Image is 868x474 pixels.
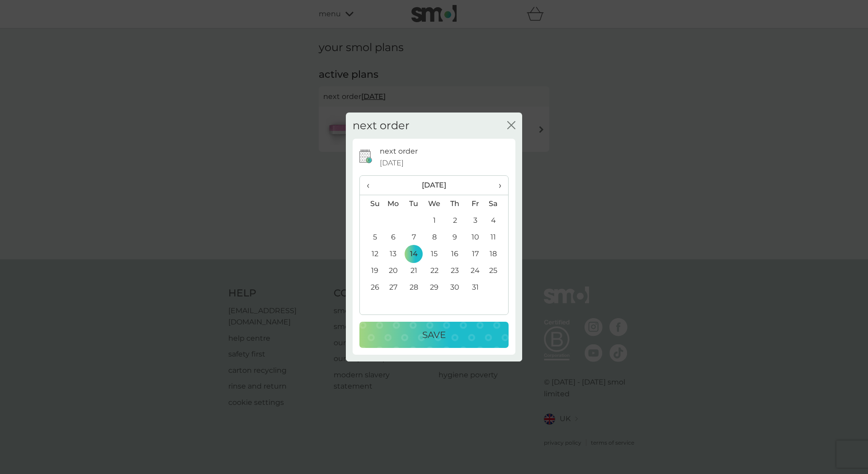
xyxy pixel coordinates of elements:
[383,195,404,212] th: Mo
[424,279,445,296] td: 29
[360,195,383,212] th: Su
[404,245,424,262] td: 14
[422,328,446,342] p: Save
[486,212,508,229] td: 4
[404,262,424,279] td: 21
[404,279,424,296] td: 28
[445,279,465,296] td: 30
[404,195,424,212] th: Tu
[486,245,508,262] td: 18
[424,195,445,212] th: We
[383,176,486,195] th: [DATE]
[353,119,410,132] h2: next order
[383,245,404,262] td: 13
[507,121,515,131] button: close
[424,262,445,279] td: 22
[360,229,383,245] td: 5
[380,157,404,169] span: [DATE]
[424,245,445,262] td: 15
[445,212,465,229] td: 2
[465,229,486,245] td: 10
[424,229,445,245] td: 8
[445,195,465,212] th: Th
[465,212,486,229] td: 3
[486,229,508,245] td: 11
[486,262,508,279] td: 25
[383,262,404,279] td: 20
[367,176,376,195] span: ‹
[380,145,418,157] p: next order
[486,195,508,212] th: Sa
[383,229,404,245] td: 6
[445,262,465,279] td: 23
[360,245,383,262] td: 12
[465,262,486,279] td: 24
[445,245,465,262] td: 16
[383,279,404,296] td: 27
[404,229,424,245] td: 7
[492,176,501,195] span: ›
[465,279,486,296] td: 31
[360,279,383,296] td: 26
[445,229,465,245] td: 9
[465,195,486,212] th: Fr
[360,262,383,279] td: 19
[424,212,445,229] td: 1
[465,245,486,262] td: 17
[359,322,509,348] button: Save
